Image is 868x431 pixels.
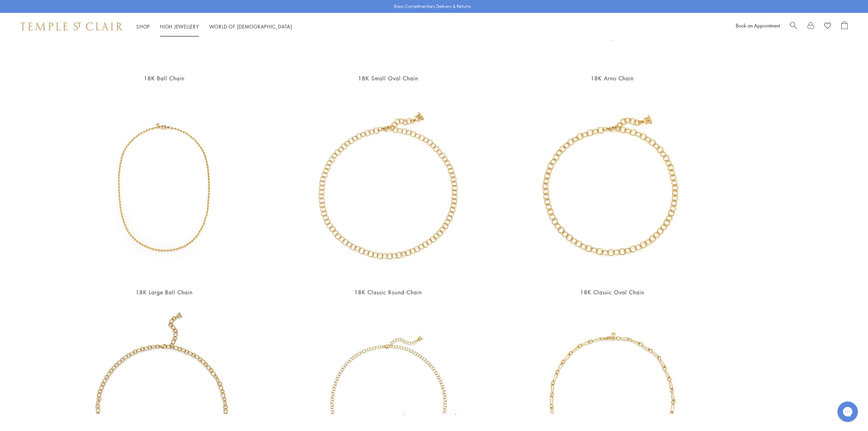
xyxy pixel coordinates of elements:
a: High JewelleryHigh Jewellery [160,23,199,30]
a: 18K Classic Oval Chain [580,289,644,296]
a: 18K Large Ball Chain [136,289,193,296]
p: Enjoy Complimentary Delivery & Returns [394,3,471,10]
nav: Main navigation [136,22,292,31]
a: Search [790,21,797,32]
a: ShopShop [136,23,150,30]
a: Book an Appointment [736,22,780,29]
iframe: Gorgias live chat messenger [834,399,861,424]
a: Open Shopping Bag [841,21,848,32]
img: N88865-OV18 [517,92,707,282]
a: 18K Classic Round Chain [354,289,422,296]
a: World of [DEMOGRAPHIC_DATA]World of [DEMOGRAPHIC_DATA] [209,23,292,30]
a: 18K Arno Chain [591,75,634,82]
img: N88817-3MBC16EX [69,92,259,282]
img: Temple St. Clair [20,22,123,31]
a: 18K Ball Chain [144,75,184,82]
a: View Wishlist [824,21,831,32]
a: 18K Small Oval Chain [358,75,418,82]
img: N88853-RD18 [293,92,484,282]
